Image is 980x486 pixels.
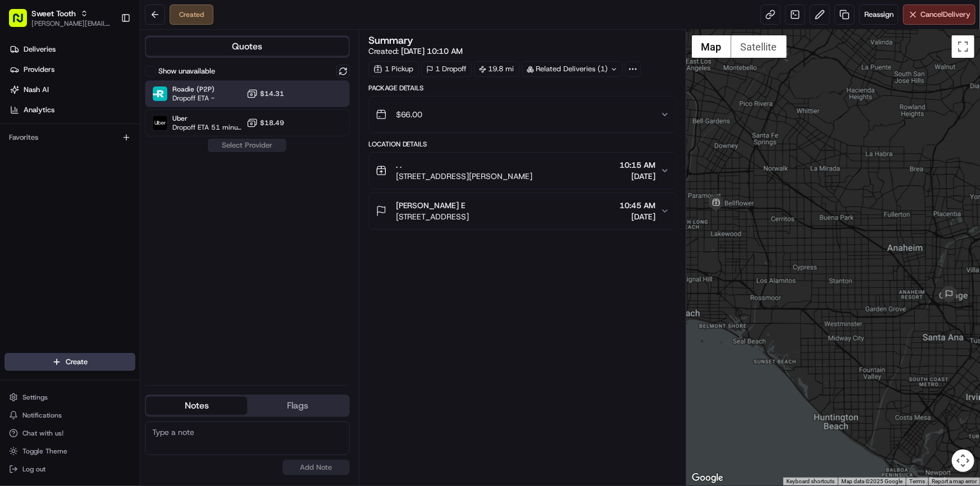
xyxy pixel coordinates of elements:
[396,109,423,120] span: $66.00
[396,159,402,171] span: . .
[369,193,676,229] button: [PERSON_NAME] E[STREET_ADDRESS]10:45 AM[DATE]
[522,61,623,77] div: Related Deliveries (1)
[368,84,677,93] div: Package Details
[620,200,656,211] span: 10:45 AM
[31,19,112,28] button: [PERSON_NAME][EMAIL_ADDRESS][DOMAIN_NAME]
[4,353,135,371] button: Create
[474,61,519,77] div: 19.8 mi
[172,94,215,103] span: Dropoff ETA -
[4,129,135,146] div: Favorites
[396,171,533,182] span: [STREET_ADDRESS][PERSON_NAME]
[93,204,97,213] span: •
[153,116,167,130] img: Uber
[620,171,656,182] span: [DATE]
[368,61,419,77] div: 1 Pickup
[396,200,466,211] span: [PERSON_NAME] E
[4,425,135,441] button: Chat with us!
[4,4,116,31] button: Sweet Tooth[PERSON_NAME][EMAIL_ADDRESS][DOMAIN_NAME]
[260,118,284,127] span: $18.49
[11,163,29,181] img: Liam S.
[396,211,470,222] span: [STREET_ADDRESS]
[35,204,91,213] span: [PERSON_NAME]
[11,107,31,127] img: 1736555255976-a54dd68f-1ca7-489b-9aae-adbdc363a1c4
[99,174,122,183] span: [DATE]
[51,107,184,118] div: Start new chat
[172,85,215,94] span: Roadie (P2P)
[731,35,787,58] button: Show satellite imagery
[920,10,970,20] span: Cancel Delivery
[11,11,34,34] img: Nash
[841,478,902,484] span: Map data ©2025 Google
[4,81,140,99] a: Nash AI
[95,252,104,261] div: 💻
[260,89,284,98] span: $14.31
[689,471,726,485] img: Google
[93,174,97,183] span: •
[421,61,472,77] div: 1 Dropoff
[22,393,48,402] span: Settings
[620,159,656,171] span: 10:15 AM
[859,4,899,25] button: Reassign
[66,357,88,367] span: Create
[692,35,731,58] button: Show street map
[620,211,656,222] span: [DATE]
[932,478,977,484] a: Report a map error
[401,46,463,56] span: [DATE] 10:10 AM
[4,61,140,79] a: Providers
[106,251,180,262] span: API Documentation
[35,174,91,183] span: [PERSON_NAME]
[22,411,62,420] span: Notifications
[952,35,974,58] button: Toggle fullscreen view
[22,447,67,456] span: Toggle Theme
[24,105,54,115] span: Analytics
[22,175,31,184] img: 1736555255976-a54dd68f-1ca7-489b-9aae-adbdc363a1c4
[247,397,348,415] button: Flags
[22,465,45,474] span: Log out
[11,146,75,155] div: Past conversations
[903,4,976,25] button: CancelDelivery
[29,72,185,84] input: Clear
[31,8,76,19] button: Sweet Tooth
[689,471,726,485] a: Open this area in Google Maps (opens a new window)
[4,101,140,119] a: Analytics
[172,123,242,132] span: Dropoff ETA 51 minutes
[99,204,122,213] span: [DATE]
[247,88,284,99] button: $14.31
[24,107,44,127] img: 5e9a9d7314ff4150bce227a61376b483.jpg
[24,85,49,95] span: Nash AI
[952,450,974,472] button: Map camera controls
[112,278,136,287] span: Pylon
[22,205,31,214] img: 1736555255976-a54dd68f-1ca7-489b-9aae-adbdc363a1c4
[11,45,204,63] p: Welcome 👋
[864,10,894,20] span: Reassign
[51,118,154,127] div: We're available if you need us!
[172,114,242,123] span: Uber
[786,478,835,485] button: Keyboard shortcuts
[909,478,925,484] a: Terms (opens in new tab)
[369,97,676,132] button: $66.00
[247,117,284,129] button: $18.49
[90,246,185,267] a: 💻API Documentation
[368,35,414,45] h3: Summary
[4,443,135,459] button: Toggle Theme
[11,194,29,212] img: Liam S.
[11,252,20,261] div: 📗
[191,111,204,124] button: Start new chat
[22,251,86,262] span: Knowledge Base
[146,397,247,415] button: Notes
[4,461,135,477] button: Log out
[79,278,136,287] a: Powered byPylon
[22,429,63,438] span: Chat with us!
[174,144,204,157] button: See all
[146,38,349,56] button: Quotes
[153,86,167,101] img: Roadie (P2P)
[368,45,463,57] span: Created:
[7,246,90,267] a: 📗Knowledge Base
[24,65,54,75] span: Providers
[4,40,140,58] a: Deliveries
[368,140,677,149] div: Location Details
[4,407,135,423] button: Notifications
[369,153,676,189] button: . .[STREET_ADDRESS][PERSON_NAME]10:15 AM[DATE]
